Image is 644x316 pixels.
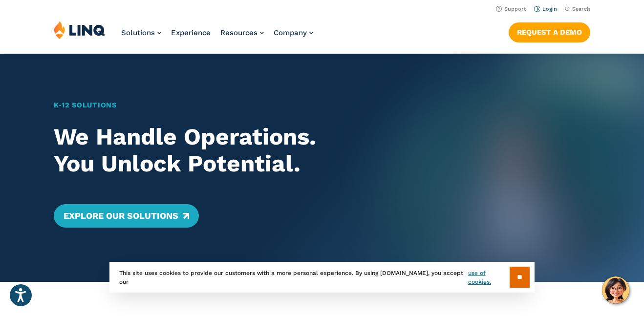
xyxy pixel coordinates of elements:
img: LINQ | K‑12 Software [54,21,106,39]
nav: Button Navigation [509,21,590,42]
span: Company [274,28,307,37]
a: Request a Demo [509,22,590,42]
h1: K‑12 Solutions [54,100,349,111]
a: Explore Our Solutions [54,204,199,228]
a: Solutions [121,28,161,37]
button: Open Search Bar [565,5,590,13]
span: Resources [220,28,258,37]
span: Solutions [121,28,155,37]
a: Login [534,6,557,12]
a: Company [274,28,313,37]
nav: Primary Navigation [121,21,313,53]
a: Support [496,6,526,12]
a: Experience [171,28,211,37]
a: Resources [220,28,264,37]
img: Home Banner [376,54,644,282]
span: Search [572,6,590,12]
h2: We Handle Operations. You Unlock Potential. [54,124,349,177]
button: Hello, have a question? Let’s chat. [602,276,629,304]
div: This site uses cookies to provide our customers with a more personal experience. By using [DOMAIN... [109,262,535,293]
a: use of cookies. [468,269,510,286]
